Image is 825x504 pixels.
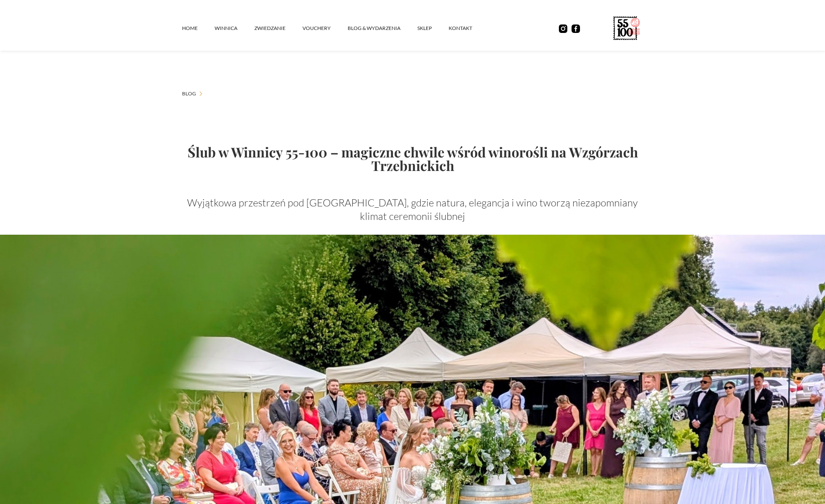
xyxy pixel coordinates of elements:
a: SKLEP [417,16,449,41]
a: Home [182,16,215,41]
a: Blog & Wydarzenia [348,16,417,41]
a: vouchery [302,16,348,41]
a: winnica [215,16,254,41]
h1: Ślub w Winnicy 55-100 – magiczne chwile wśród winorośli na Wzgórzach Trzebnickich [182,145,643,172]
a: kontakt [449,16,489,41]
p: Wyjątkowa przestrzeń pod [GEOGRAPHIC_DATA], gdzie natura, elegancja i wino tworzą niezapomniany k... [182,196,643,223]
a: ZWIEDZANIE [254,16,302,41]
a: Blog [182,89,196,98]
